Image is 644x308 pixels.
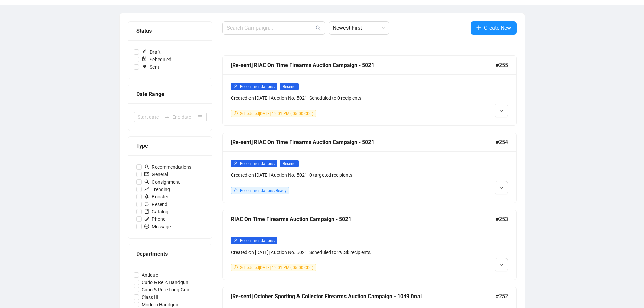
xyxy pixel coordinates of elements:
[142,193,171,200] span: Booster
[231,94,438,102] div: Created on [DATE] | Auction No. 5021 | Scheduled to 0 recipients
[240,161,275,166] span: Recommendations
[142,208,171,215] span: Catalog
[231,171,438,179] div: Created on [DATE] | Auction No. 5021 | 0 targeted recipients
[142,186,173,193] span: Trending
[144,202,149,206] span: retweet
[231,248,438,256] div: Created on [DATE] | Auction No. 5021 | Scheduled to 29.3k recipients
[139,271,161,279] span: Antique
[142,171,171,178] span: General
[136,27,204,35] div: Status
[222,55,517,126] a: [Re-sent] RIAC On Time Firearms Auction Campaign - 5021#255userRecommendationsResendCreated on [D...
[144,209,149,214] span: book
[234,84,238,88] span: user
[142,223,173,230] span: Message
[471,21,517,35] button: Create New
[234,111,238,115] span: clock-circle
[142,200,170,208] span: Resend
[136,142,204,150] div: Type
[138,113,162,121] input: Start date
[142,163,194,171] span: Recommendations
[142,215,168,223] span: Phone
[234,238,238,242] span: user
[280,83,299,90] span: Resend
[280,160,299,167] span: Resend
[222,210,517,280] a: RIAC On Time Firearms Auction Campaign - 5021#253userRecommendationsCreated on [DATE]| Auction No...
[139,293,161,301] span: Class III
[136,250,204,258] div: Departments
[240,238,275,243] span: Recommendations
[499,109,503,113] span: down
[144,164,149,169] span: user
[496,292,508,301] span: #252
[484,24,511,32] span: Create New
[139,279,191,286] span: Curio & Relic Handgun
[144,179,149,184] span: search
[231,138,496,146] div: [Re-sent] RIAC On Time Firearms Auction Campaign - 5021
[172,113,196,121] input: End date
[234,161,238,165] span: user
[240,188,287,193] span: Recommendations Ready
[144,194,149,199] span: rocket
[164,114,170,120] span: to
[144,216,149,221] span: phone
[234,265,238,269] span: clock-circle
[144,172,149,176] span: mail
[136,90,204,98] div: Date Range
[240,111,313,116] span: Scheduled [DATE] 12:01 PM (-05:00 CDT)
[499,263,503,267] span: down
[139,48,163,56] span: Draft
[240,84,275,89] span: Recommendations
[231,61,496,69] div: [Re-sent] RIAC On Time Firearms Auction Campaign - 5021
[139,56,174,63] span: Scheduled
[496,138,508,146] span: #254
[144,224,149,229] span: message
[164,114,170,120] span: swap-right
[234,188,238,192] span: like
[139,63,162,71] span: Sent
[139,286,192,293] span: Curio & Relic Long Gun
[226,24,314,32] input: Search Campaign...
[231,215,496,223] div: RIAC On Time Firearms Auction Campaign - 5021
[222,133,517,203] a: [Re-sent] RIAC On Time Firearms Auction Campaign - 5021#254userRecommendationsResendCreated on [D...
[499,186,503,190] span: down
[144,187,149,191] span: rise
[333,22,385,34] span: Newest First
[231,292,496,301] div: [Re-sent] October Sporting & Collector Firearms Auction Campaign - 1049 final
[240,265,313,270] span: Scheduled [DATE] 12:01 PM (-05:00 CDT)
[316,25,321,31] span: search
[496,215,508,223] span: #253
[142,178,183,186] span: Consignment
[476,25,481,30] span: plus
[496,61,508,69] span: #255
